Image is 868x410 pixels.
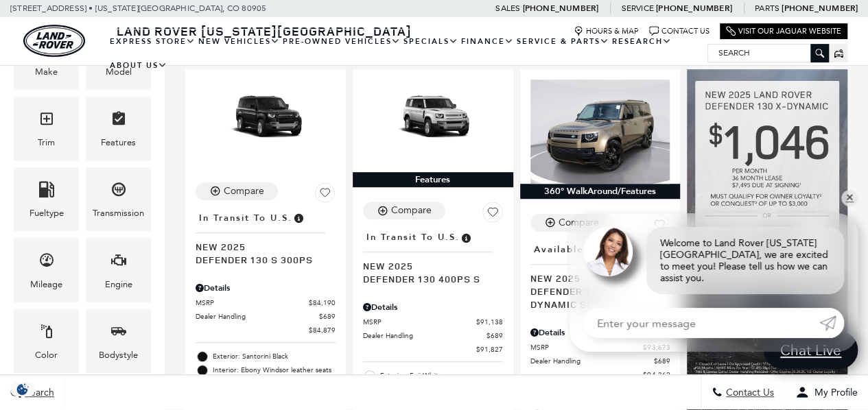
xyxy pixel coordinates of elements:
div: Make [35,64,58,80]
div: Pricing Details - Defender 130 400PS S [363,301,503,313]
button: Save Vehicle [315,182,336,208]
div: Bodystyle [99,348,138,363]
img: 2025 LAND ROVER Defender 130 X-Dynamic SE [530,80,670,184]
span: MSRP [363,317,476,327]
a: MSRP $93,673 [530,342,670,352]
span: MSRP [196,298,309,308]
img: 2025 LAND ROVER Defender 130 S 300PS [196,80,336,158]
a: In Transit to U.S.New 2025Defender 130 400PS S [363,228,503,285]
button: Compare Vehicle [530,214,613,232]
span: $91,138 [476,317,503,327]
div: Color [35,348,58,363]
a: Dealer Handling $689 [363,330,503,341]
a: New Vehicles [197,29,281,53]
a: Contact Us [649,26,709,36]
div: BodystyleBodystyle [86,309,151,373]
a: Dealer Handling $689 [530,356,670,366]
span: Defender 130 X-Dynamic SE [530,285,660,311]
span: $84,879 [309,325,336,335]
a: About Us [108,53,169,77]
span: Mileage [38,248,55,276]
a: land-rover [23,25,85,57]
span: Engine [110,248,127,276]
div: Compare [224,185,264,197]
img: Land Rover [23,25,85,57]
span: New 2025 [530,272,660,285]
a: In Transit to U.S.New 2025Defender 130 S 300PS [196,208,336,266]
div: Pricing Details - Defender 130 X-Dynamic SE [530,326,670,339]
span: Exterior: Fuji White [380,369,503,383]
span: My Profile [809,387,858,399]
span: Trim [38,107,55,135]
span: In Transit to U.S. [199,210,292,226]
span: Defender 130 S 300PS [196,253,325,266]
input: Search [708,45,828,61]
span: Features [110,107,127,135]
div: EngineEngine [86,238,151,302]
div: Features [101,135,136,150]
div: Features [353,172,513,187]
input: Enter your message [583,308,819,338]
span: Available at Retailer [534,242,646,257]
section: Click to Open Cookie Consent Modal [7,382,38,396]
span: Bodystyle [110,319,127,348]
img: Opt-Out Icon [7,382,38,396]
div: ColorColor [14,309,79,373]
div: Pricing Details - Defender 130 S 300PS [196,282,336,294]
a: MSRP $84,190 [196,298,336,308]
span: Contact Us [723,387,774,399]
div: Welcome to Land Rover [US_STATE][GEOGRAPHIC_DATA], we are excited to meet you! Please tell us how... [646,227,844,294]
a: [PHONE_NUMBER] [656,3,732,14]
a: Available at RetailerNew 2025Defender 130 X-Dynamic SE [530,240,670,311]
a: Hours & Map [574,26,639,36]
span: Dealer Handling [196,311,319,322]
div: Compare [559,217,599,229]
a: Service & Parts [515,29,611,53]
span: Land Rover [US_STATE][GEOGRAPHIC_DATA] [117,23,412,39]
span: $91,827 [476,344,503,354]
a: [STREET_ADDRESS] • [US_STATE][GEOGRAPHIC_DATA], CO 80905 [10,3,266,13]
span: New 2025 [363,259,493,272]
span: Sales [495,3,520,13]
div: Engine [105,277,132,292]
button: Compare Vehicle [363,202,445,219]
div: MileageMileage [14,238,79,302]
span: $689 [319,311,336,322]
div: Fueltype [30,206,64,221]
span: Fueltype [38,178,55,206]
div: TrimTrim [14,97,79,160]
span: MSRP [530,342,644,352]
a: Finance [460,29,515,53]
span: Service [621,3,653,13]
a: Land Rover [US_STATE][GEOGRAPHIC_DATA] [108,23,420,39]
a: Dealer Handling $689 [196,311,336,322]
span: $689 [653,356,670,366]
img: 2025 LAND ROVER Defender 130 400PS S [363,80,503,158]
img: Agent profile photo [583,227,633,276]
a: EXPRESS STORE [108,29,197,53]
a: Specials [402,29,460,53]
div: Compare [391,204,432,217]
span: Defender 130 400PS S [363,272,493,285]
button: Save Vehicle [482,202,503,228]
div: FueltypeFueltype [14,167,79,231]
button: Open user profile menu [785,376,868,410]
span: New 2025 [196,240,325,253]
a: $94,362 [530,370,670,380]
div: 360° WalkAround/Features [520,184,681,199]
span: Vehicle has shipped from factory of origin. Estimated time of delivery to Retailer is on average ... [292,210,305,226]
a: [PHONE_NUMBER] [782,3,858,14]
div: TransmissionTransmission [86,167,151,231]
span: Interior: Ebony Windsor leather seats with Ebony interior [213,363,336,391]
span: Parts [755,3,779,13]
span: Dealer Handling [530,356,654,366]
a: Research [611,29,673,53]
a: $91,827 [363,344,503,354]
span: Dealer Handling [363,330,486,341]
a: Visit Our Jaguar Website [726,26,841,36]
a: Pre-Owned Vehicles [281,29,402,53]
span: $84,190 [309,298,336,308]
div: Trim [38,135,55,150]
span: In Transit to U.S. [366,230,460,245]
a: MSRP $91,138 [363,317,503,327]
